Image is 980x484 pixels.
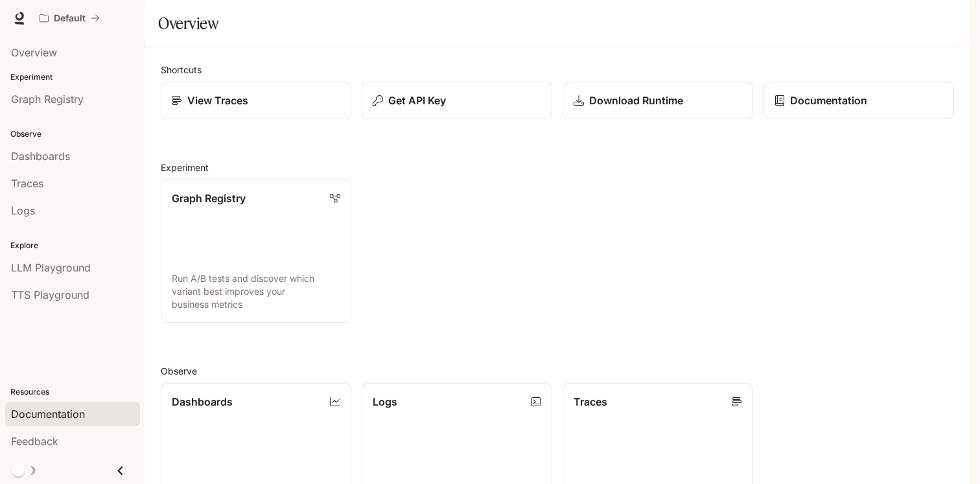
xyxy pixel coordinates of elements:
p: Get API Key [388,93,446,108]
p: Download Runtime [589,93,683,108]
p: Graph Registry [172,190,246,206]
a: Documentation [764,82,954,119]
a: Download Runtime [563,82,753,119]
a: Graph RegistryRun A/B tests and discover which variant best improves your business metrics [161,179,351,323]
p: Dashboards [172,394,233,409]
button: Get API Key [362,82,552,119]
p: Logs [373,394,397,409]
h2: Experiment [161,161,954,174]
button: All workspaces [34,5,106,31]
p: Traces [574,394,607,409]
a: View Traces [161,82,351,119]
p: View Traces [187,93,248,108]
h2: Shortcuts [161,63,954,76]
p: Documentation [790,93,867,108]
p: Run A/B tests and discover which variant best improves your business metrics [172,272,340,311]
h1: Overview [158,10,218,36]
p: Default [54,13,86,24]
h2: Observe [161,364,954,378]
